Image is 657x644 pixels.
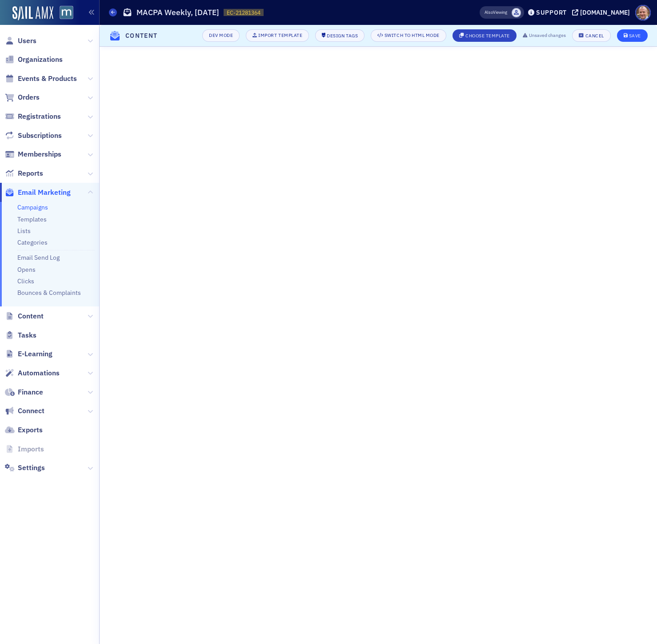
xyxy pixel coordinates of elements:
a: Memberships [5,149,61,159]
a: Email Send Log [17,254,60,262]
span: EC-21281364 [227,9,260,16]
a: Orders [5,93,40,102]
a: E-Learning [5,349,52,359]
span: Orders [18,93,40,102]
a: Settings [5,463,45,473]
span: Registrations [18,112,61,121]
h4: Content [125,31,158,40]
span: Automations [18,368,60,378]
a: Clicks [17,277,34,285]
button: Choose Template [453,29,517,42]
a: Campaigns [17,203,48,211]
span: Imports [18,444,44,454]
div: Design Tags [327,33,358,38]
button: Dev Mode [202,29,240,42]
a: Exports [5,425,43,435]
a: Finance [5,387,43,397]
div: Switch to HTML Mode [385,33,440,38]
a: Templates [17,215,47,223]
a: Lists [17,227,31,235]
button: Cancel [572,29,610,42]
div: Support [536,8,567,16]
span: Memberships [18,149,61,159]
span: Lauren Standiford [512,8,521,17]
a: Events & Products [5,74,77,84]
a: Email Marketing [5,188,71,197]
div: [DOMAIN_NAME] [580,8,630,16]
div: Import Template [258,33,302,38]
span: Exports [18,425,43,435]
h1: MACPA Weekly, [DATE] [136,7,219,18]
button: Design Tags [315,29,365,42]
span: Reports [18,169,43,178]
a: Bounces & Complaints [17,289,81,297]
button: [DOMAIN_NAME] [572,9,633,16]
a: Categories [17,238,48,246]
a: Organizations [5,55,63,64]
a: Reports [5,169,43,178]
span: E-Learning [18,349,52,359]
span: Email Marketing [18,188,71,197]
span: Tasks [18,330,36,340]
span: Organizations [18,55,63,64]
img: SailAMX [60,6,73,20]
button: Import Template [246,29,309,42]
span: Content [18,311,44,321]
span: Profile [635,5,651,20]
span: Finance [18,387,43,397]
span: Viewing [485,9,507,16]
span: Connect [18,406,44,416]
a: Tasks [5,330,36,340]
a: Subscriptions [5,131,62,141]
button: Save [617,29,648,42]
span: Settings [18,463,45,473]
div: Also [485,9,493,15]
div: Choose Template [465,33,510,38]
div: Save [629,33,641,38]
a: Content [5,311,44,321]
a: View Homepage [53,6,73,21]
img: SailAMX [12,6,53,20]
button: Switch to HTML Mode [371,29,446,42]
span: Users [18,36,36,46]
a: Connect [5,406,44,416]
span: Events & Products [18,74,77,84]
a: Automations [5,368,60,378]
div: Cancel [585,33,604,38]
a: Registrations [5,112,61,121]
span: Unsaved changes [529,32,566,39]
a: Imports [5,444,44,454]
a: Users [5,36,36,46]
a: Opens [17,266,36,274]
span: Subscriptions [18,131,62,141]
